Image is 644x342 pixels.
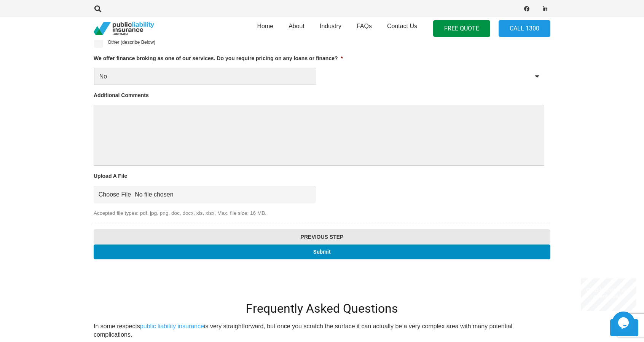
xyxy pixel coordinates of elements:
[320,23,341,29] span: Industry
[94,245,550,259] input: Submit
[349,15,379,42] a: FAQs
[387,23,417,29] span: Contact Us
[581,278,636,311] iframe: chat widget
[94,55,343,62] label: We offer finance broking as one of our services. Do you require pricing on any loans or finance?
[140,323,204,329] a: public liability insurance
[289,23,304,29] span: About
[108,39,155,46] label: Other (describe Below)
[94,229,550,245] input: Previous Step
[94,203,544,217] span: Accepted file types: pdf, jpg, png, doc, docx, xls, xlsx, Max. file size: 16 MB.
[610,319,638,336] a: Back to top
[94,301,550,316] h2: Frequently Asked Questions
[94,173,127,179] label: Upload A File
[94,22,154,35] a: pli_logotransparent
[94,322,550,339] p: In some respects is very straightforward, but once you scratch the surface it can actually be a v...
[94,92,149,99] label: Additional Comments
[357,23,372,29] span: FAQs
[312,15,349,42] a: Industry
[521,3,532,14] a: Facebook
[499,20,550,37] a: Call 1300
[433,20,490,37] a: FREE QUOTE
[249,15,281,42] a: Home
[90,5,105,12] a: Search
[281,15,312,42] a: About
[257,23,273,29] span: Home
[540,3,550,14] a: LinkedIn
[379,15,425,42] a: Contact Us
[612,312,636,334] iframe: chat widget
